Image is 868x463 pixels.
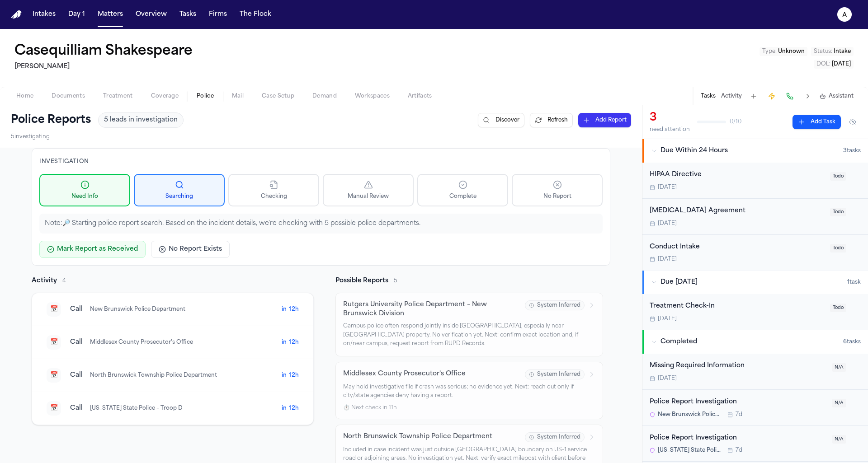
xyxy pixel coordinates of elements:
span: Need Info [71,193,98,200]
span: [DATE] [658,315,677,323]
div: need attention [650,126,690,133]
button: Make a Call [783,90,796,103]
span: Call [70,371,83,379]
span: [US_STATE] State Police – Troop D [658,447,722,454]
span: Unknown [778,49,805,54]
span: DOL : [816,61,830,67]
span: in 12h [282,339,299,346]
h3: Activity [32,276,57,285]
span: [DATE] [658,184,677,191]
span: 📅 [50,339,58,346]
span: No Report [543,193,571,200]
span: 📅 [50,306,58,313]
span: [DATE] [658,375,677,382]
span: Manual Review [348,193,389,200]
span: 📅 [50,372,58,379]
div: Treatment Check-In [650,301,825,312]
button: Tasks [701,93,716,100]
span: [US_STATE] State Police – Troop D [90,405,183,412]
a: Intakes [29,6,59,23]
button: Discover [478,113,524,127]
div: Police Report Investigation [650,433,826,444]
span: Case Setup [262,93,294,100]
button: Hide completed tasks (⌘⇧H) [844,115,861,129]
span: New Brunswick Police Department [90,306,185,313]
button: Firms [205,6,231,23]
span: N/A [832,363,846,372]
span: N/A [832,399,846,407]
span: N/A [832,435,846,444]
button: Edit Type: Unknown [759,47,807,56]
span: 4 [62,277,66,285]
div: 3 [650,111,690,125]
span: in 12h [282,405,299,412]
button: Edit DOL: 2025-08-20 [814,60,854,69]
span: [DATE] [658,256,677,263]
span: Due [DATE] [660,278,698,287]
span: Todo [830,208,846,216]
span: 5 leads in investigation [104,116,178,125]
span: Due Within 24 Hours [660,146,728,155]
span: System Inferred [525,432,585,442]
span: Intake [834,49,851,54]
span: Assistant [829,93,854,100]
div: [MEDICAL_DATA] Agreement [650,206,825,216]
h3: Rutgers University Police Department – New Brunswick Division [343,300,519,318]
button: Edit Status: Intake [811,47,854,56]
span: Demand [312,93,337,100]
button: Overview [132,6,170,23]
span: Home [16,93,33,100]
span: Completed [660,337,697,346]
div: Open task: Police Report Investigation [642,390,868,426]
span: Coverage [151,93,179,100]
span: Todo [830,304,846,312]
div: Middlesex County Prosecutor's OfficeSystem InferredMay hold investigative file if crash was serio... [335,362,603,419]
button: Add Task [747,90,760,103]
button: Mark Report as Received [39,241,146,258]
span: Todo [830,172,846,181]
button: Assistant [820,93,854,100]
span: North Brunswick Township Police Department [90,372,217,379]
span: System Inferred [525,369,585,379]
span: Call [70,305,83,313]
p: Note: 🔎 Starting police report search. Based on the incident details, we're checking with 5 possi... [45,219,597,228]
span: Police [197,93,214,100]
div: Open task: Police Report Investigation [642,426,868,462]
span: Mail [232,93,244,100]
div: Police Report Investigation [650,397,826,407]
button: Matters [94,6,127,23]
span: Middlesex County Prosecutor's Office [90,339,193,346]
div: Open task: Treatment Check-In [642,294,868,330]
text: a [842,12,847,19]
span: Searching [165,193,193,200]
h2: Possible Reports [335,276,388,285]
h1: Police Reports [11,113,91,127]
span: Status : [814,49,832,54]
button: Refresh [530,113,573,127]
button: Complete [417,174,508,206]
span: [DATE] [658,220,677,227]
span: Call [70,338,83,346]
span: 3 task s [843,147,861,154]
button: Tasks [176,6,200,23]
span: 📅 [50,405,58,412]
span: Type : [762,49,777,54]
span: 5 [394,277,397,285]
span: Complete [449,193,476,200]
div: Open task: Conduct Intake [642,235,868,271]
a: The Flock [236,6,275,23]
h2: [PERSON_NAME] [14,61,196,72]
button: Add Task [793,115,841,129]
span: 1 task [847,279,861,286]
button: No Report [512,174,603,206]
div: Open task: Missing Required Information [642,354,868,390]
a: Day 1 [65,6,89,23]
div: Open task: HIPAA Directive [642,163,868,199]
span: 7d [736,447,742,454]
h3: Middlesex County Prosecutor's Office [343,369,466,379]
p: May hold investigative file if crash was serious; no evidence yet. Next: reach out only if city/s... [343,383,595,401]
button: Need Info [39,174,130,206]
